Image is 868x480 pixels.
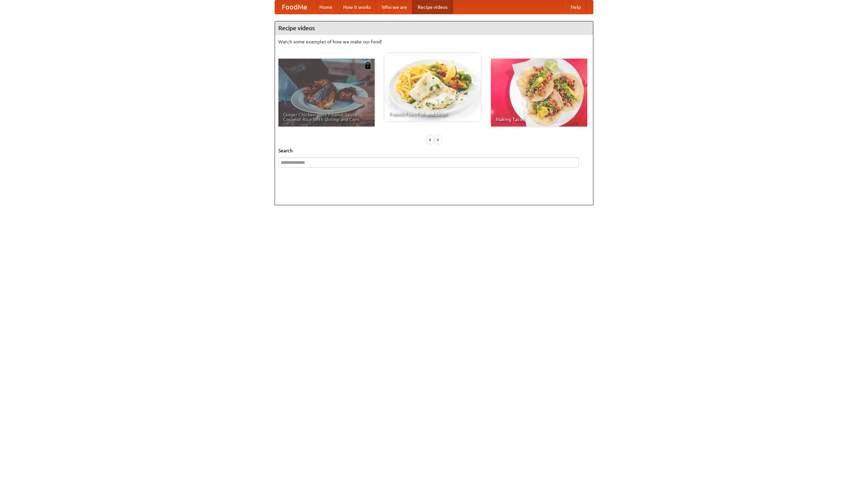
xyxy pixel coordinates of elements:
a: Who we are [376,0,412,14]
p: Watch some examples of how we make our food! [278,38,590,45]
a: How it works [338,0,376,14]
a: Recipe videos [412,0,453,14]
a: Home [314,0,338,14]
div: » [435,135,441,144]
a: Making Tacos [491,59,587,127]
img: 483408.png [364,62,371,69]
div: « [427,135,433,144]
a: French Fries Fish and Chips [384,53,481,121]
span: French Fries Fish and Chips [389,112,476,116]
a: FoodMe [275,0,314,14]
h5: Search [278,147,590,154]
h4: Recipe videos [275,21,593,35]
span: Making Tacos [496,117,583,122]
a: Help [565,0,586,14]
